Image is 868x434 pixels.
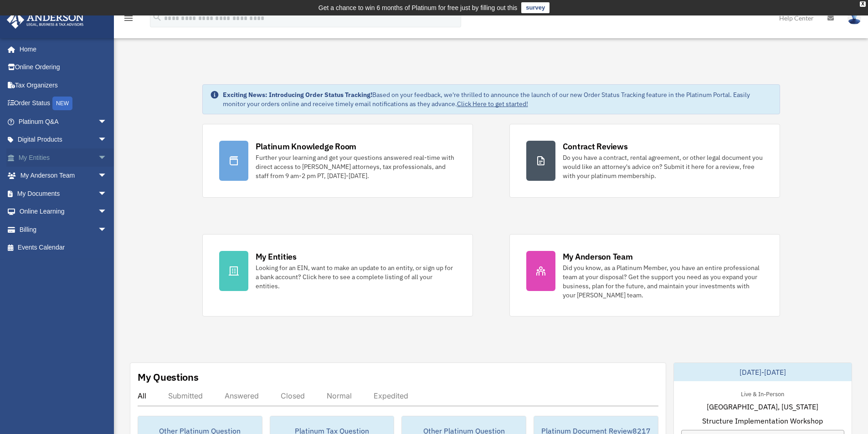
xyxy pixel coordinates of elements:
a: Platinum Knowledge Room Further your learning and get your questions answered real-time with dire... [202,124,473,198]
a: Home [6,40,116,58]
div: [DATE]-[DATE] [674,363,852,381]
a: Tax Organizers [6,76,121,94]
a: menu [123,16,134,24]
div: Closed [281,391,305,400]
i: menu [123,13,134,24]
div: Expedited [374,391,408,400]
a: My Anderson Team Did you know, as a Platinum Member, you have an entire professional team at your... [509,234,780,317]
a: Contract Reviews Do you have a contract, rental agreement, or other legal document you would like... [509,124,780,198]
span: arrow_drop_down [98,148,116,167]
div: All [138,391,146,400]
div: NEW [52,97,72,110]
a: Platinum Q&Aarrow_drop_down [6,112,121,131]
div: Contract Reviews [563,141,628,152]
a: My Documentsarrow_drop_down [6,184,121,203]
div: My Questions [138,370,199,384]
div: Platinum Knowledge Room [256,141,357,152]
div: Looking for an EIN, want to make an update to an entity, or sign up for a bank account? Click her... [256,263,456,291]
span: arrow_drop_down [98,184,116,203]
a: My Entitiesarrow_drop_down [6,148,121,167]
div: Get a chance to win 6 months of Platinum for free just by filling out this [318,2,518,13]
span: Structure Implementation Workshop [702,415,823,426]
a: Events Calendar [6,239,121,257]
a: Digital Productsarrow_drop_down [6,131,121,149]
a: Online Ordering [6,58,121,77]
div: Answered [225,391,259,400]
a: Online Learningarrow_drop_down [6,203,121,221]
a: Billingarrow_drop_down [6,220,121,239]
strong: Exciting News: Introducing Order Status Tracking! [223,91,372,99]
div: Further your learning and get your questions answered real-time with direct access to [PERSON_NAM... [256,153,456,180]
span: arrow_drop_down [98,112,116,131]
a: My Entities Looking for an EIN, want to make an update to an entity, or sign up for a bank accoun... [202,234,473,317]
span: arrow_drop_down [98,203,116,221]
span: arrow_drop_down [98,220,116,239]
a: My Anderson Teamarrow_drop_down [6,167,121,185]
div: Live & In-Person [734,388,791,398]
a: Order StatusNEW [6,94,121,113]
span: [GEOGRAPHIC_DATA], [US_STATE] [707,401,818,412]
div: My Anderson Team [563,251,633,262]
div: Did you know, as a Platinum Member, you have an entire professional team at your disposal? Get th... [563,263,763,300]
img: Anderson Advisors Platinum Portal [4,11,87,29]
div: My Entities [256,251,297,262]
i: search [152,12,162,22]
div: Do you have a contract, rental agreement, or other legal document you would like an attorney's ad... [563,153,763,180]
img: User Pic [847,11,861,25]
span: arrow_drop_down [98,167,116,185]
a: Click Here to get started! [457,100,528,108]
span: arrow_drop_down [98,131,116,149]
div: Submitted [168,391,203,400]
div: close [860,1,866,7]
a: survey [521,2,550,13]
div: Based on your feedback, we're thrilled to announce the launch of our new Order Status Tracking fe... [223,90,772,108]
div: Normal [327,391,352,400]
